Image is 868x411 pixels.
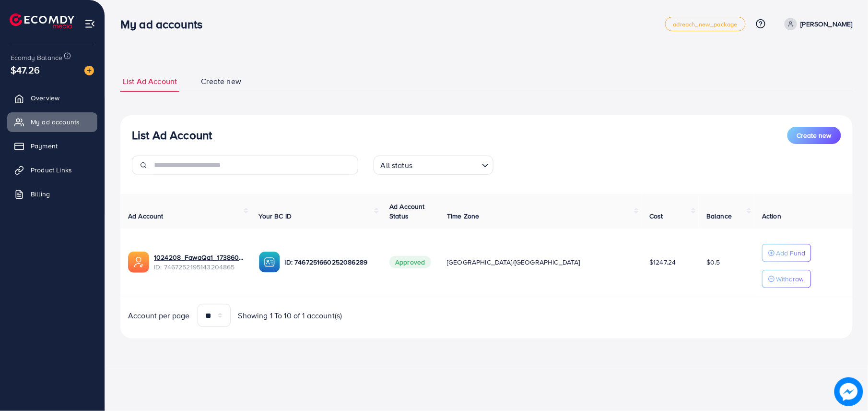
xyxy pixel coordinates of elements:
[31,93,59,103] span: Overview
[834,377,863,406] img: image
[7,88,97,108] a: Overview
[285,256,375,268] p: ID: 7467251660252086289
[415,157,478,172] input: Search for option
[762,270,811,288] button: Withdraw
[649,257,676,267] span: $1247.24
[154,253,244,272] div: <span class='underline'>1024208_FawaQa1_1738605147168</span></br>7467252195143204865
[762,244,811,262] button: Add Fund
[154,262,244,272] span: ID: 7467252195143204865
[10,13,74,28] img: logo
[649,211,663,221] span: Cost
[84,66,94,75] img: image
[31,165,72,175] span: Product Links
[238,310,342,321] span: Showing 1 To 10 of 1 account(s)
[706,211,732,221] span: Balance
[801,18,853,30] p: [PERSON_NAME]
[706,257,720,267] span: $0.5
[31,189,50,199] span: Billing
[787,127,841,144] button: Create new
[120,17,210,31] h3: My ad accounts
[447,257,580,267] span: [GEOGRAPHIC_DATA]/[GEOGRAPHIC_DATA]
[7,136,97,156] a: Payment
[797,131,832,140] span: Create new
[776,247,805,259] p: Add Fund
[201,76,241,87] span: Create new
[128,310,190,321] span: Account per page
[154,253,244,262] a: 1024208_FawaQa1_1738605147168
[389,202,425,221] span: Ad Account Status
[128,252,149,273] img: ic-ads-acc.e4c84228.svg
[11,53,62,62] span: Ecomdy Balance
[132,128,212,142] h3: List Ad Account
[11,63,40,77] span: $47.26
[128,211,164,221] span: Ad Account
[379,158,415,172] span: All status
[123,76,177,87] span: List Ad Account
[31,117,80,127] span: My ad accounts
[31,141,58,151] span: Payment
[673,21,738,27] span: adreach_new_package
[259,252,280,273] img: ic-ba-acc.ded83a64.svg
[776,273,804,285] p: Withdraw
[7,160,97,180] a: Product Links
[781,18,853,30] a: [PERSON_NAME]
[259,211,292,221] span: Your BC ID
[7,112,97,132] a: My ad accounts
[7,184,97,204] a: Billing
[762,211,781,221] span: Action
[389,256,431,268] span: Approved
[665,17,746,31] a: adreach_new_package
[374,156,493,175] div: Search for option
[447,211,479,221] span: Time Zone
[84,18,95,29] img: menu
